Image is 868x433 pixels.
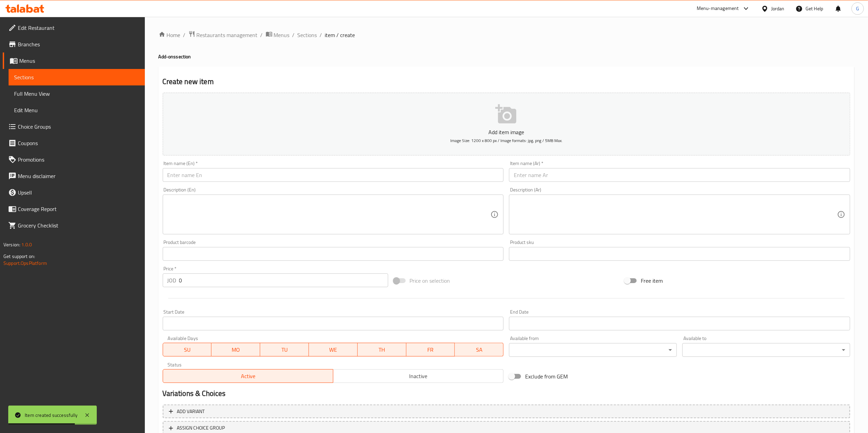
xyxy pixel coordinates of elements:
[682,343,850,357] div: ​
[18,155,139,164] span: Promotions
[312,345,355,355] span: WE
[309,343,358,356] button: WE
[3,151,145,168] a: Promotions
[274,31,290,39] span: Menus
[3,20,145,36] a: Edit Restaurant
[14,73,139,81] span: Sections
[18,24,139,32] span: Edit Restaurant
[19,57,139,65] span: Menus
[183,31,186,39] li: /
[3,240,20,249] span: Version:
[856,5,859,12] span: G
[325,31,355,39] span: item / create
[525,372,568,381] span: Exclude from GEM
[18,188,139,197] span: Upsell
[298,31,317,39] a: Sections
[9,102,145,118] a: Edit Menu
[188,31,258,39] a: Restaurants management
[163,77,850,87] h2: Create new item
[9,85,145,102] a: Full Menu View
[509,247,850,261] input: Please enter product sku
[21,240,32,249] span: 1.0.0
[18,221,139,230] span: Grocery Checklist
[261,31,263,39] li: /
[163,247,504,261] input: Please enter product barcode
[18,122,139,131] span: Choice Groups
[179,273,388,287] input: Please enter price
[3,259,47,268] a: Support.OpsPlatform
[197,31,258,39] span: Restaurants management
[358,343,406,356] button: TH
[173,128,840,136] p: Add item image
[3,217,145,234] a: Grocery Checklist
[3,168,145,184] a: Menu disclaimer
[25,411,78,419] div: Item created successfully
[3,118,145,135] a: Choice Groups
[260,343,309,356] button: TU
[163,369,333,383] button: Active
[3,36,145,52] a: Branches
[641,277,663,285] span: Free item
[509,168,850,182] input: Enter name Ar
[333,369,504,383] button: Inactive
[406,343,455,356] button: FR
[214,345,257,355] span: MO
[159,53,854,60] h4: Add-ons section
[166,371,331,381] span: Active
[771,5,785,12] div: Jordan
[18,40,139,48] span: Branches
[3,201,145,217] a: Coverage Report
[163,168,504,182] input: Enter name En
[211,343,260,356] button: MO
[159,31,854,39] nav: breadcrumb
[3,184,145,201] a: Upsell
[177,424,225,432] span: ASSIGN CHOICE GROUP
[9,69,145,85] a: Sections
[292,31,295,39] li: /
[3,252,35,261] span: Get support on:
[18,139,139,147] span: Coupons
[263,345,306,355] span: TU
[336,371,501,381] span: Inactive
[266,31,290,39] a: Menus
[458,345,501,355] span: SA
[18,172,139,180] span: Menu disclaimer
[18,205,139,213] span: Coverage Report
[320,31,322,39] li: /
[177,407,205,416] span: Add variant
[509,343,677,357] div: ​
[159,31,181,39] a: Home
[409,345,452,355] span: FR
[163,388,850,399] h2: Variations & Choices
[163,405,850,419] button: Add variant
[697,4,739,13] div: Menu-management
[163,343,212,356] button: SU
[167,276,176,284] p: JOD
[163,93,850,155] button: Add item imageImage Size: 1200 x 800 px / Image formats: jpg, png / 5MB Max.
[14,106,139,114] span: Edit Menu
[410,277,450,285] span: Price on selection
[14,90,139,98] span: Full Menu View
[3,52,145,69] a: Menus
[360,345,404,355] span: TH
[3,135,145,151] a: Coupons
[455,343,504,356] button: SA
[450,137,563,144] span: Image Size: 1200 x 800 px / Image formats: jpg, png / 5MB Max.
[166,345,209,355] span: SU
